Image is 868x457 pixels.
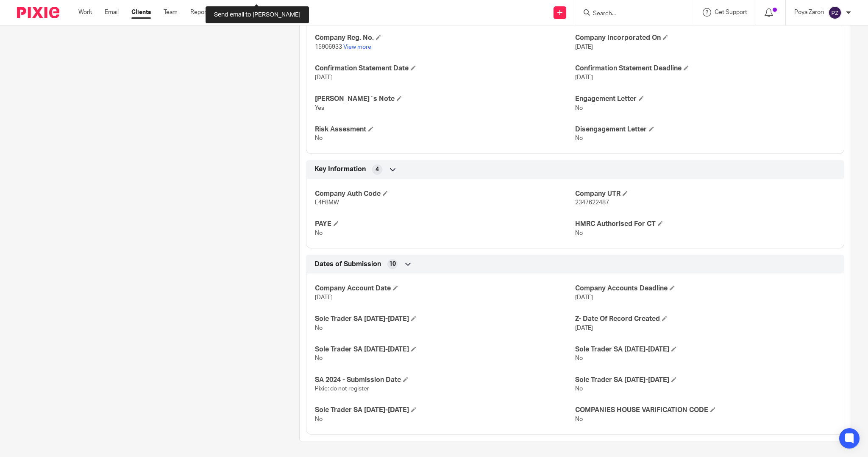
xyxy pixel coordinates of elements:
[575,135,583,141] span: No
[376,165,379,174] span: 4
[315,95,575,103] h4: [PERSON_NAME]`s Note
[315,230,323,236] span: No
[575,325,593,331] span: [DATE]
[315,105,324,111] span: Yes
[131,8,151,17] a: Clients
[575,406,835,415] h4: COMPANIES HOUSE VARIFICATION CODE
[575,386,583,392] span: No
[575,315,835,323] h4: Z- Date Of Record Created
[575,75,593,81] span: [DATE]
[314,165,366,174] span: Key Information
[105,8,119,17] a: Email
[315,315,575,323] h4: Sole Trader SA [DATE]-[DATE]
[315,406,575,415] h4: Sole Trader SA [DATE]-[DATE]
[315,44,342,50] span: 15906933
[315,220,575,228] h4: PAYE
[592,10,668,18] input: Search
[794,8,824,17] p: Poya Zarori
[315,284,575,293] h4: Company Account Date
[315,325,323,331] span: No
[315,345,575,354] h4: Sole Trader SA [DATE]-[DATE]
[828,6,842,20] img: svg%3E
[575,200,609,206] span: 2347622487
[575,95,835,103] h4: Engagement Letter
[314,260,381,269] span: Dates of Submission
[315,416,323,422] span: No
[224,8,247,17] a: Settings
[575,220,835,228] h4: HMRC Authorised For CT
[315,135,323,141] span: No
[575,416,583,422] span: No
[315,376,575,385] h4: SA 2024 - Submission Date
[315,75,333,81] span: [DATE]
[575,33,835,42] h4: Company Incorporated On
[575,355,583,361] span: No
[17,7,59,18] img: Pixie
[575,345,835,354] h4: Sole Trader SA [DATE]-[DATE]
[78,8,92,17] a: Work
[315,386,369,392] span: Pixie: do not register
[190,8,211,17] a: Reports
[575,105,583,111] span: No
[575,284,835,293] h4: Company Accounts Deadline
[315,64,575,73] h4: Confirmation Statement Date
[575,295,593,301] span: [DATE]
[164,8,178,17] a: Team
[315,125,575,134] h4: Risk Assesment
[575,376,835,385] h4: Sole Trader SA [DATE]-[DATE]
[575,189,835,198] h4: Company UTR
[315,295,333,301] span: [DATE]
[389,260,396,268] span: 10
[575,64,835,73] h4: Confirmation Statement Deadline
[575,125,835,134] h4: Disengagement Letter
[315,189,575,198] h4: Company Auth Code
[315,355,323,361] span: No
[715,9,747,15] span: Get Support
[575,44,593,50] span: [DATE]
[343,44,371,50] a: View more
[575,230,583,236] span: No
[315,200,339,206] span: E4F8MW
[315,33,575,42] h4: Company Reg. No.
